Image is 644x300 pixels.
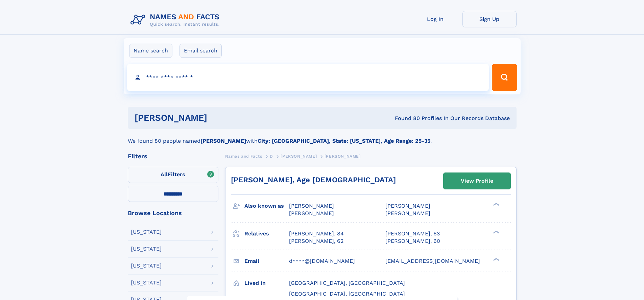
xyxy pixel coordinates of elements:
[289,210,334,216] span: [PERSON_NAME]
[281,152,317,160] a: [PERSON_NAME]
[128,153,218,159] div: Filters
[408,11,462,27] a: Log In
[461,173,493,189] div: View Profile
[385,258,480,264] span: [EMAIL_ADDRESS][DOMAIN_NAME]
[492,230,500,234] div: ❯
[135,114,301,122] h1: [PERSON_NAME]
[128,167,218,183] label: Filters
[244,277,289,289] h3: Lived in
[289,280,405,286] span: [GEOGRAPHIC_DATA], [GEOGRAPHIC_DATA]
[129,44,172,58] label: Name search
[127,64,489,91] input: search input
[161,171,168,178] span: All
[289,291,405,297] span: [GEOGRAPHIC_DATA], [GEOGRAPHIC_DATA]
[128,11,225,29] img: Logo Names and Facts
[231,176,396,184] a: [PERSON_NAME], Age [DEMOGRAPHIC_DATA]
[270,152,273,160] a: D
[281,154,317,159] span: [PERSON_NAME]
[131,263,162,269] div: [US_STATE]
[180,44,222,58] label: Email search
[244,200,289,212] h3: Also known as
[385,237,440,245] a: [PERSON_NAME], 60
[131,280,162,285] div: [US_STATE]
[289,203,334,209] span: [PERSON_NAME]
[385,203,430,209] span: [PERSON_NAME]
[200,138,246,144] b: [PERSON_NAME]
[128,129,517,145] div: We found 80 people named with .
[225,152,262,160] a: Names and Facts
[385,210,430,216] span: [PERSON_NAME]
[244,228,289,239] h3: Relatives
[492,257,500,261] div: ❯
[244,255,289,267] h3: Email
[128,210,218,216] div: Browse Locations
[325,154,361,159] span: [PERSON_NAME]
[131,246,162,252] div: [US_STATE]
[492,64,517,91] button: Search Button
[385,230,440,237] a: [PERSON_NAME], 63
[444,173,510,189] a: View Profile
[131,229,162,235] div: [US_STATE]
[270,154,273,159] span: D
[289,237,343,245] a: [PERSON_NAME], 62
[289,230,344,237] a: [PERSON_NAME], 84
[301,115,510,122] div: Found 80 Profiles In Our Records Database
[492,202,500,207] div: ❯
[258,138,430,144] b: City: [GEOGRAPHIC_DATA], State: [US_STATE], Age Range: 25-35
[462,11,517,27] a: Sign Up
